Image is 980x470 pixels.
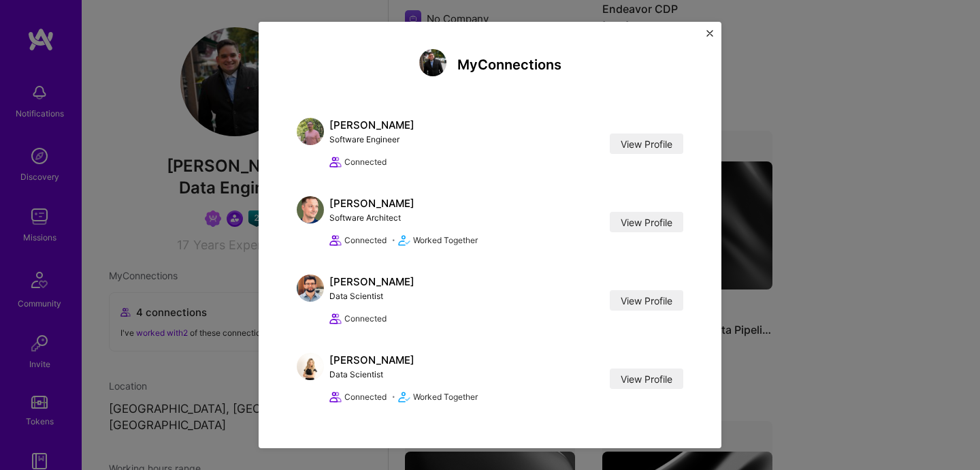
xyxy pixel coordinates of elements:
[610,290,683,311] a: View Profile
[329,353,414,367] div: [PERSON_NAME]
[413,233,478,247] span: Worked Together
[329,156,342,168] i: icon Collaborator
[329,391,342,403] i: icon Collaborator
[329,313,342,325] i: icon Collaborator
[419,49,446,76] img: Fernando Ferrer
[398,234,410,247] i: icon Match
[344,390,387,404] span: Connected
[297,118,324,145] img: Steven Stern
[610,212,683,232] a: View Profile
[297,353,324,380] img: Hila Paz
[610,134,683,154] a: View Profile
[329,289,414,303] div: Data Scientist
[297,275,324,302] img: Tommy Pawelski
[329,210,414,225] div: Software Architect
[610,369,683,389] a: View Profile
[329,132,414,146] div: Software Engineer
[329,275,414,289] div: [PERSON_NAME]
[344,311,387,326] span: Connected
[457,57,561,73] h4: My Connections
[706,30,713,44] button: Close
[413,390,478,404] span: Worked Together
[344,155,387,169] span: Connected
[392,233,395,247] span: •
[398,391,410,403] i: icon Match
[329,118,414,132] div: [PERSON_NAME]
[329,196,414,210] div: [PERSON_NAME]
[344,233,387,247] span: Connected
[297,196,324,223] img: Semyon Pisarev
[392,390,395,404] span: •
[329,367,414,381] div: Data Scientist
[329,234,342,247] i: icon Collaborator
